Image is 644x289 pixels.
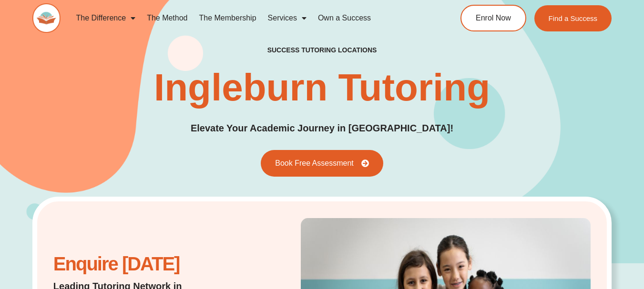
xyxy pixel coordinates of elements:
[141,7,193,29] a: The Method
[476,14,511,22] span: Enrol Now
[262,7,312,29] a: Services
[70,7,427,29] nav: Menu
[267,46,377,54] h2: success tutoring locations
[261,150,383,177] a: Book Free Assessment
[312,7,377,29] a: Own a Success
[534,5,612,31] a: Find a Success
[70,7,141,29] a: The Difference
[460,5,526,31] a: Enrol Now
[154,69,490,107] h1: Ingleburn Tutoring
[275,159,354,167] span: Book Free Assessment
[53,258,244,270] h2: Enquire [DATE]
[191,121,453,136] p: Elevate Your Academic Journey in [GEOGRAPHIC_DATA]!
[549,15,598,22] span: Find a Success
[194,7,262,29] a: The Membership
